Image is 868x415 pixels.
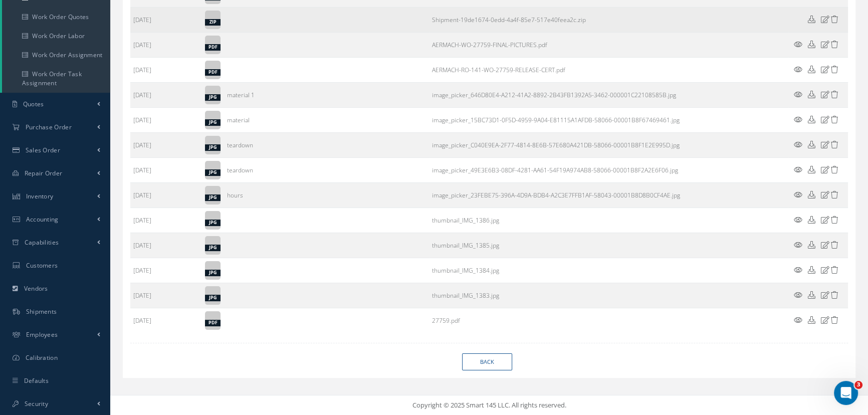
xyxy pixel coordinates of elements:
a: Edit [821,241,829,250]
a: Delete [831,191,838,199]
a: Preview [794,191,802,199]
td: [DATE] [130,32,202,57]
div: jpg [205,295,221,301]
div: jpg [205,245,221,251]
a: Download [432,116,680,124]
a: Download [432,16,586,24]
td: [DATE] [130,57,202,82]
a: Download [808,41,815,49]
span: Vendors [24,284,48,293]
a: Delete [831,66,838,74]
a: Work Order Quotes [2,8,110,27]
td: material [224,107,429,132]
td: [DATE] [130,233,202,258]
a: Download [432,66,565,74]
a: Download [808,116,815,124]
a: Download [808,266,815,275]
a: Download [808,191,815,199]
a: Download [432,316,460,325]
div: jpg [205,220,221,226]
div: jpg [205,119,221,126]
a: Preview [794,291,802,300]
span: Calibration [26,353,58,362]
span: Purchase Order [26,123,72,131]
span: Customers [26,261,58,270]
td: hours [224,182,429,207]
td: teardown [224,132,429,157]
td: [DATE] [130,207,202,233]
a: Preview [794,316,802,325]
a: Download [432,141,680,149]
span: Sales Order [26,146,60,154]
a: Download [808,241,815,250]
td: [DATE] [130,107,202,132]
a: Download [432,41,547,49]
a: Download [432,91,676,99]
div: jpg [205,270,221,276]
a: Edit [821,66,829,74]
a: Preview [794,241,802,250]
a: Download [432,191,680,199]
a: Delete [831,266,838,275]
td: [DATE] [130,182,202,207]
a: Back [462,353,512,371]
span: Employees [26,330,58,339]
td: material 1 [224,82,429,107]
a: Download [808,166,815,174]
td: [DATE] [130,283,202,308]
span: Quotes [23,100,44,108]
a: Edit [821,116,829,124]
a: Preview [794,266,802,275]
td: teardown [224,157,429,182]
a: Preview [794,141,802,149]
div: pdf [205,69,221,76]
a: Delete [831,16,838,24]
td: [DATE] [130,7,202,32]
a: Download [432,216,499,225]
a: Download [808,16,815,24]
a: Download [808,291,815,300]
a: Edit [821,191,829,199]
td: [DATE] [130,157,202,182]
span: Inventory [26,192,54,200]
a: Delete [831,216,838,225]
a: Edit [821,141,829,149]
span: Accounting [26,215,59,224]
a: Download [432,241,499,250]
div: zip [205,19,221,26]
a: Delete [831,141,838,149]
a: Download [808,91,815,99]
div: jpg [205,144,221,151]
a: Delete [831,291,838,300]
div: jpg [205,169,221,176]
iframe: Intercom live chat [834,381,858,405]
a: Download [808,141,815,149]
a: Edit [821,16,829,24]
div: Copyright © 2025 Smart 145 LLC. All rights reserved. [120,400,858,410]
div: jpg [205,94,221,101]
a: Edit [821,291,829,300]
a: Download [432,166,678,174]
a: Work Order Labor [2,27,110,46]
td: [DATE] [130,132,202,157]
span: Repair Order [25,169,63,177]
a: Edit [821,216,829,225]
a: Edit [821,266,829,275]
td: [DATE] [130,258,202,283]
a: Download [808,316,815,325]
a: Download [808,66,815,74]
a: Preview [794,216,802,225]
a: Download [432,291,499,300]
a: Edit [821,41,829,49]
a: Work Order Assignment [2,46,110,65]
a: Download [808,216,815,225]
span: Security [25,399,48,408]
td: [DATE] [130,308,202,333]
a: Edit [821,91,829,99]
a: Delete [831,166,838,174]
a: Preview [794,91,802,99]
a: Edit [821,316,829,325]
a: Delete [831,241,838,250]
div: pdf [205,44,221,51]
div: jpg [205,194,221,201]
